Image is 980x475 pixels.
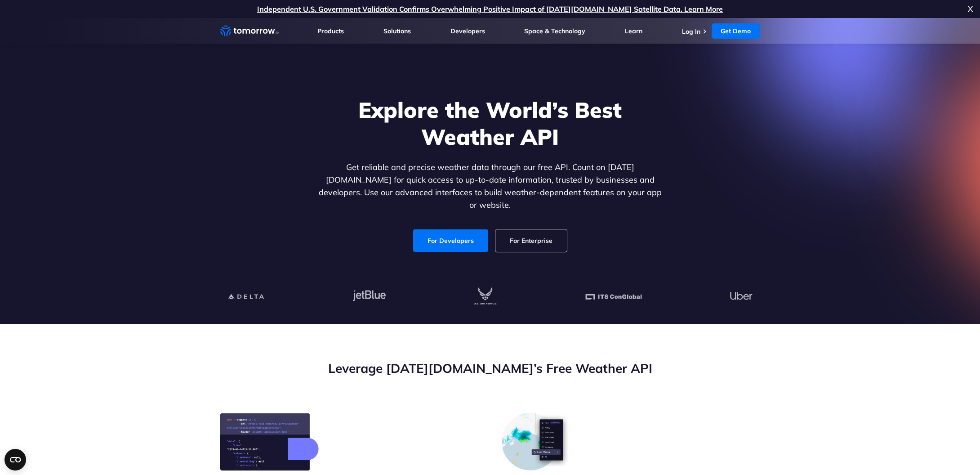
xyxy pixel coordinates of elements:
h2: Leverage [DATE][DOMAIN_NAME]’s Free Weather API [220,360,760,377]
a: Solutions [383,27,411,35]
button: Open CMP widget [4,449,26,471]
h1: Explore the World’s Best Weather API [316,96,664,150]
a: Independent U.S. Government Validation Confirms Overwhelming Positive Impact of [DATE][DOMAIN_NAM... [257,4,723,13]
a: For Enterprise [495,229,567,252]
a: Home link [220,24,279,38]
a: Products [317,27,344,35]
a: Log In [682,27,700,36]
p: Get reliable and precise weather data through our free API. Count on [DATE][DOMAIN_NAME] for quic... [316,161,664,211]
a: Developers [450,27,485,35]
a: Space & Technology [524,27,585,35]
a: For Developers [413,229,488,252]
a: Learn [625,27,642,35]
a: Get Demo [712,23,760,39]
